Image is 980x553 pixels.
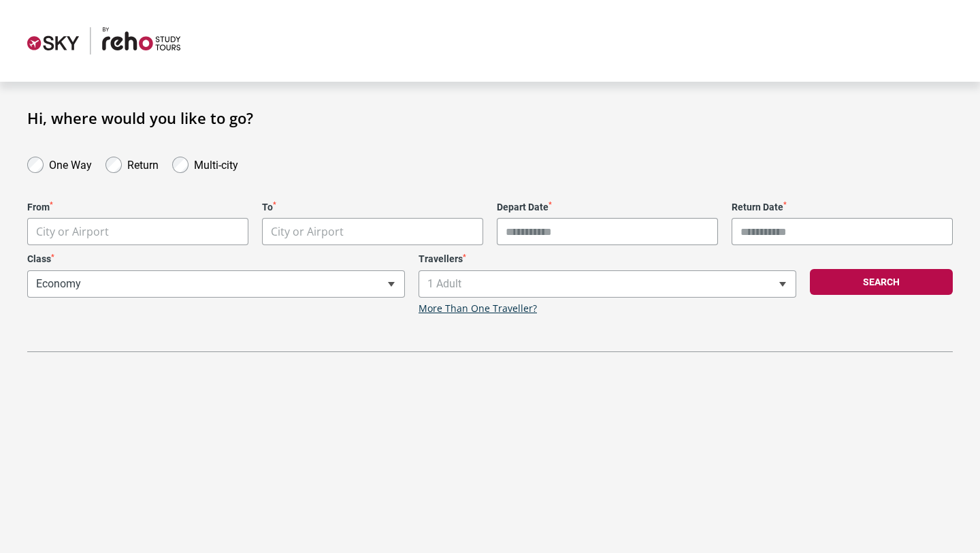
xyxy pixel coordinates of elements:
span: City or Airport [271,224,344,239]
label: To [262,202,483,213]
span: City or Airport [27,218,248,245]
span: 1 Adult [419,271,796,297]
span: Economy [28,271,404,297]
span: Economy [27,270,405,298]
label: Return [127,155,159,172]
span: City or Airport [36,224,109,239]
span: 1 Adult [419,270,796,298]
h1: Hi, where would you like to go? [27,109,953,127]
label: One Way [49,155,92,172]
label: Depart Date [497,202,718,213]
label: Return Date [732,202,953,213]
a: More Than One Traveller? [419,303,537,315]
label: Multi-city [194,155,238,172]
span: City or Airport [28,219,248,245]
label: Travellers [419,253,796,265]
label: Class [27,253,405,265]
label: From [27,202,248,213]
span: City or Airport [263,219,483,245]
button: Search [810,269,953,295]
span: City or Airport [262,218,483,245]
